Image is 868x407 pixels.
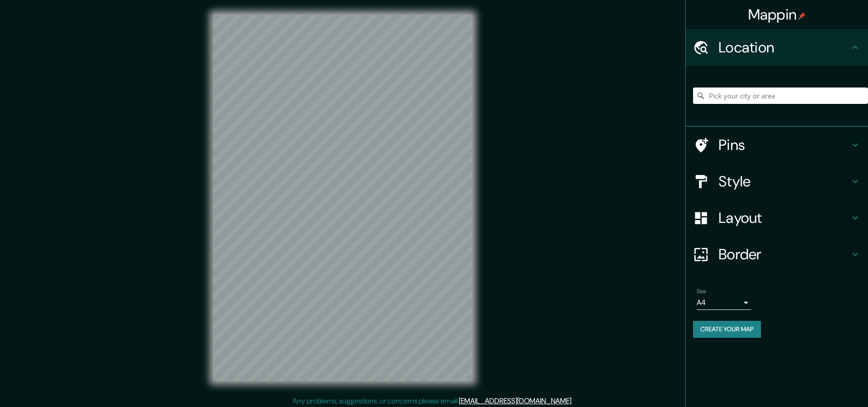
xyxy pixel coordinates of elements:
[719,245,850,263] h4: Border
[574,396,576,407] div: .
[686,200,868,236] div: Layout
[719,38,850,57] h4: Location
[459,396,571,406] a: [EMAIL_ADDRESS][DOMAIN_NAME]
[213,15,473,381] canvas: Map
[798,12,806,20] img: pin-icon.png
[719,209,850,227] h4: Layout
[686,236,868,273] div: Border
[697,288,706,295] label: Size
[573,396,574,407] div: .
[693,88,868,104] input: Pick your city or area
[693,321,761,338] button: Create your map
[748,5,806,24] h4: Mappin
[697,295,751,310] div: A4
[719,172,850,191] h4: Style
[719,136,850,154] h4: Pins
[686,163,868,200] div: Style
[686,29,868,66] div: Location
[686,127,868,163] div: Pins
[293,396,573,407] p: Any problems, suggestions, or concerns please email .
